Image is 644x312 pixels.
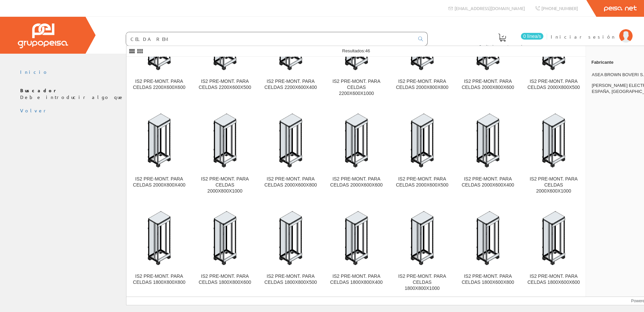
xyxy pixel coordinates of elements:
[342,48,370,53] span: Resultados:
[455,202,521,299] a: IS2 PRE-MONT. PARA CELDAS 1800X600X800 IS2 PRE-MONT. PARA CELDAS 1800X600X800
[20,87,624,101] p: Debe introducir algo que buscar
[263,273,318,285] div: IS2 PRE-MONT. PARA CELDAS 1800X800X500
[526,113,581,168] img: IS2 PRE-MONT. PARA CELDAS 2000X600X1000
[329,211,384,265] img: IS2 PRE-MONT. PARA CELDAS 1800X800X400
[526,79,581,91] div: IS2 PRE-MONT. PARA CELDAS 2000X800X500
[263,211,318,265] img: IS2 PRE-MONT. PARA CELDAS 1800X800X500
[20,114,624,120] div: © Grupo Peisa
[526,211,581,265] img: IS2 PRE-MONT. PARA CELDAS 1800X600X600
[263,79,318,91] div: IS2 PRE-MONT. PARA CELDAS 2200X600X400
[20,107,48,113] a: Volver
[198,113,252,168] img: IS2 PRE-MONT. PARA CELDAS 2000X800X1000
[461,113,515,168] img: IS2 PRE-MONT. PARA CELDAS 2000X600X400
[461,273,515,285] div: IS2 PRE-MONT. PARA CELDAS 1800X600X800
[526,176,581,194] div: IS2 PRE-MONT. PARA CELDAS 2000X600X1000
[126,105,192,202] a: IS2 PRE-MONT. PARA CELDAS 2000X800X400 IS2 PRE-MONT. PARA CELDAS 2000X800X400
[126,202,192,299] a: IS2 PRE-MONT. PARA CELDAS 1800X800X800 IS2 PRE-MONT. PARA CELDAS 1800X800X800
[132,79,186,91] div: IS2 PRE-MONT. PARA CELDAS 2200X600X600
[551,33,616,40] span: Iniciar sesión
[132,176,186,188] div: IS2 PRE-MONT. PARA CELDAS 2000X800X400
[395,176,449,188] div: IS2 PRE-MONT. PARA CELDAS 2000X600X500
[126,32,414,46] input: Buscar ...
[479,43,525,50] span: Pedido actual
[258,202,323,299] a: IS2 PRE-MONT. PARA CELDAS 1800X800X500 IS2 PRE-MONT. PARA CELDAS 1800X800X500
[454,5,525,11] span: [EMAIL_ADDRESS][DOMAIN_NAME]
[526,273,581,285] div: IS2 PRE-MONT. PARA CELDAS 1800X600X600
[455,105,521,202] a: IS2 PRE-MONT. PARA CELDAS 2000X600X400 IS2 PRE-MONT. PARA CELDAS 2000X600X400
[365,48,370,53] span: 46
[198,176,252,194] div: IS2 PRE-MONT. PARA CELDAS 2000X800X1000
[324,202,389,299] a: IS2 PRE-MONT. PARA CELDAS 1800X800X400 IS2 PRE-MONT. PARA CELDAS 1800X800X400
[329,273,384,285] div: IS2 PRE-MONT. PARA CELDAS 1800X800X400
[198,211,252,265] img: IS2 PRE-MONT. PARA CELDAS 1800X800X600
[389,105,455,202] a: IS2 PRE-MONT. PARA CELDAS 2000X600X500 IS2 PRE-MONT. PARA CELDAS 2000X600X500
[389,202,455,299] a: IS2 PRE-MONT. PARA CELDAS 1800X800X1000 IS2 PRE-MONT. PARA CELDAS 1800X800X1000
[521,33,543,40] span: 0 línea/s
[329,176,384,188] div: IS2 PRE-MONT. PARA CELDAS 2000X600X600
[541,5,578,11] span: [PHONE_NUMBER]
[461,176,515,188] div: IS2 PRE-MONT. PARA CELDAS 2000X600X400
[263,113,318,168] img: IS2 PRE-MONT. PARA CELDAS 2000X600X800
[198,273,252,285] div: IS2 PRE-MONT. PARA CELDAS 1800X800X600
[461,211,515,265] img: IS2 PRE-MONT. PARA CELDAS 1800X600X800
[551,28,633,34] a: Iniciar sesión
[395,273,449,292] div: IS2 PRE-MONT. PARA CELDAS 1800X800X1000
[395,79,449,91] div: IS2 PRE-MONT. PARA CELDAS 2000X800X800
[395,211,449,265] img: IS2 PRE-MONT. PARA CELDAS 1800X800X1000
[132,113,186,168] img: IS2 PRE-MONT. PARA CELDAS 2000X800X400
[132,211,186,265] img: IS2 PRE-MONT. PARA CELDAS 1800X800X800
[192,202,258,299] a: IS2 PRE-MONT. PARA CELDAS 1800X800X600 IS2 PRE-MONT. PARA CELDAS 1800X800X600
[198,79,252,91] div: IS2 PRE-MONT. PARA CELDAS 2200X600X500
[395,113,449,168] img: IS2 PRE-MONT. PARA CELDAS 2000X600X500
[192,105,258,202] a: IS2 PRE-MONT. PARA CELDAS 2000X800X1000 IS2 PRE-MONT. PARA CELDAS 2000X800X1000
[324,105,389,202] a: IS2 PRE-MONT. PARA CELDAS 2000X600X600 IS2 PRE-MONT. PARA CELDAS 2000X600X600
[132,273,186,285] div: IS2 PRE-MONT. PARA CELDAS 1800X800X800
[258,105,323,202] a: IS2 PRE-MONT. PARA CELDAS 2000X600X800 IS2 PRE-MONT. PARA CELDAS 2000X600X800
[263,176,318,188] div: IS2 PRE-MONT. PARA CELDAS 2000X600X800
[461,79,515,91] div: IS2 PRE-MONT. PARA CELDAS 2000X800X600
[329,113,384,168] img: IS2 PRE-MONT. PARA CELDAS 2000X600X600
[521,105,586,202] a: IS2 PRE-MONT. PARA CELDAS 2000X600X1000 IS2 PRE-MONT. PARA CELDAS 2000X600X1000
[18,23,68,48] img: Grupo Peisa
[329,79,384,97] div: IS2 PRE-MONT. PARA CELDAS 2200X600X1000
[20,69,49,75] a: Inicio
[20,87,59,93] b: Buscador
[521,202,586,299] a: IS2 PRE-MONT. PARA CELDAS 1800X600X600 IS2 PRE-MONT. PARA CELDAS 1800X600X600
